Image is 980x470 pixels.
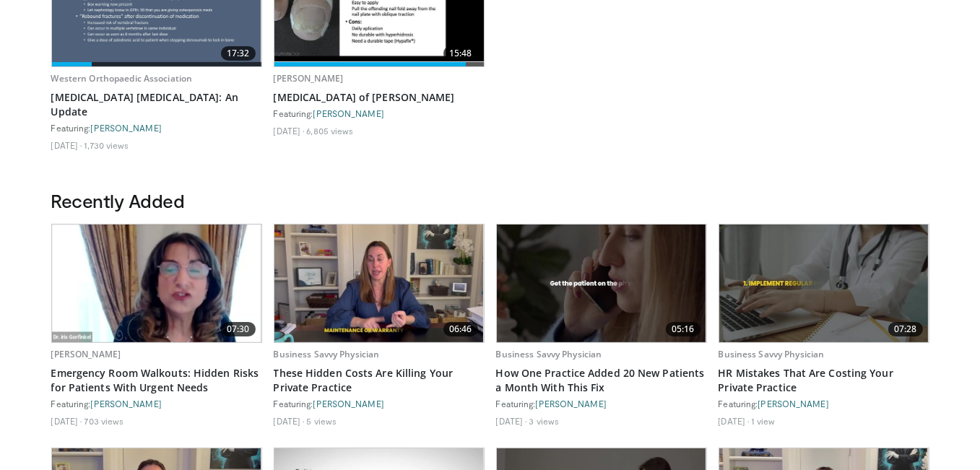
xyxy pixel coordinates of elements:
a: [MEDICAL_DATA] of [PERSON_NAME] [274,90,485,105]
img: da0e661b-3178-4e6d-891c-fa74c539f1a2.620x360_q85_upscale.jpg [719,225,929,342]
img: 5868add3-d917-4a99-95fc-689fa2374450.620x360_q85_upscale.jpg [274,225,484,342]
a: Business Savvy Physician [274,348,380,360]
span: 07:28 [888,322,923,336]
a: 06:46 [274,225,484,342]
a: HR Mistakes That Are Costing Your Private Practice [719,366,929,395]
a: Business Savvy Physician [719,348,825,360]
a: [MEDICAL_DATA] [MEDICAL_DATA]: An Update [51,90,262,119]
div: Featuring: [51,398,262,409]
li: 6,805 views [306,125,353,136]
span: 17:32 [221,46,256,61]
h3: Recently Added [51,189,929,212]
a: [PERSON_NAME] [274,72,344,84]
span: 05:16 [666,322,701,336]
a: These Hidden Costs Are Killing Your Private Practice [274,366,485,395]
a: [PERSON_NAME] [313,399,384,409]
a: [PERSON_NAME] [758,399,829,409]
a: [PERSON_NAME] [51,348,121,360]
span: 06:46 [443,322,478,336]
li: [DATE] [274,415,305,427]
span: 15:48 [443,46,478,61]
li: [DATE] [719,415,750,427]
li: [DATE] [51,139,82,151]
div: Featuring: [719,398,929,409]
li: 1,730 views [84,139,129,151]
a: [PERSON_NAME] [313,108,384,118]
a: Emergency Room Walkouts: Hidden Risks for Patients With Urgent Needs [51,366,262,395]
a: [PERSON_NAME] [91,399,162,409]
span: 07:30 [221,322,256,336]
div: Featuring: [274,398,485,409]
a: Business Savvy Physician [496,348,602,360]
li: [DATE] [51,415,82,427]
a: How One Practice Added 20 New Patients a Month With This Fix [496,366,707,395]
div: Featuring: [496,398,707,409]
img: d1d3d44d-0dab-4c2d-80d0-d81517b40b1b.620x360_q85_upscale.jpg [52,225,261,342]
a: 05:16 [497,225,706,342]
a: 07:30 [52,225,261,342]
a: [PERSON_NAME] [536,399,607,409]
div: Featuring: [274,108,485,119]
li: 5 views [306,415,337,427]
li: 703 views [84,415,123,427]
a: Western Orthopaedic Association [51,72,193,84]
a: 07:28 [719,225,929,342]
li: 1 view [751,415,775,427]
a: [PERSON_NAME] [91,123,162,133]
li: [DATE] [496,415,527,427]
div: Featuring: [51,122,262,134]
li: 3 views [529,415,559,427]
img: 91028a78-7887-4b73-aa20-d4fc93d7df92.620x360_q85_upscale.jpg [497,225,706,342]
li: [DATE] [274,125,305,136]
